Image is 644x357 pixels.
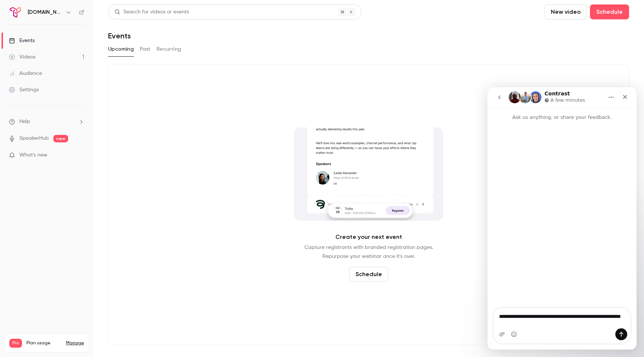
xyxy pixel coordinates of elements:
div: Settings [9,86,39,94]
span: Help [19,118,30,126]
span: new [53,135,68,142]
h6: [DOMAIN_NAME] [28,9,63,16]
div: Search for videos or events [114,8,189,16]
button: Upcoming [108,43,134,55]
p: Create your next event [335,233,402,241]
button: Recurring [157,43,181,55]
a: Manage [66,340,84,346]
img: Trigify.io [9,6,21,18]
span: Plan usage [26,340,61,346]
button: Past [140,43,151,55]
p: Capture registrants with branded registration pages. Repurpose your webinar once it's over. [304,243,433,261]
a: SpeakerHub [19,135,49,142]
span: Pro [9,339,22,348]
button: Schedule [349,267,388,282]
h1: Events [108,31,131,40]
button: New video [544,4,587,19]
iframe: Intercom live chat [487,87,637,350]
li: help-dropdown-opener [9,118,84,126]
div: Videos [9,53,35,61]
div: Audience [9,70,42,77]
div: Events [9,37,35,44]
button: Schedule [590,4,629,19]
span: What's new [19,151,47,159]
